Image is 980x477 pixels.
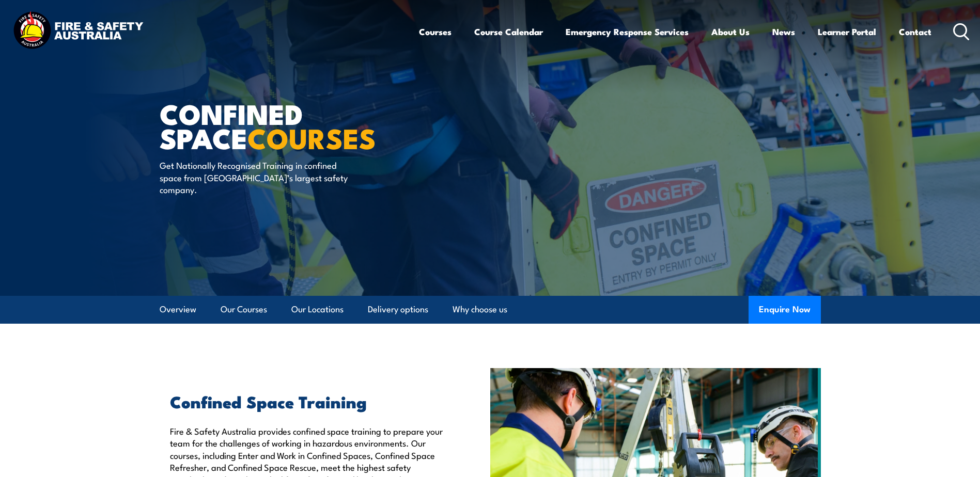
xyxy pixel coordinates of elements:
a: Course Calendar [474,18,543,45]
a: About Us [711,18,750,45]
a: Our Courses [221,296,267,323]
a: News [772,18,795,45]
a: Delivery options [368,296,428,323]
a: Contact [899,18,931,45]
a: Courses [419,18,452,45]
p: Get Nationally Recognised Training in confined space from [GEOGRAPHIC_DATA]’s largest safety comp... [160,159,348,195]
a: Why choose us [453,296,507,323]
a: Overview [160,296,196,323]
a: Emergency Response Services [566,18,689,45]
a: Learner Portal [818,18,876,45]
button: Enquire Now [749,296,821,324]
a: Our Locations [291,296,344,323]
strong: COURSES [247,116,376,158]
h1: Confined Space [160,101,415,149]
h2: Confined Space Training [170,394,443,408]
